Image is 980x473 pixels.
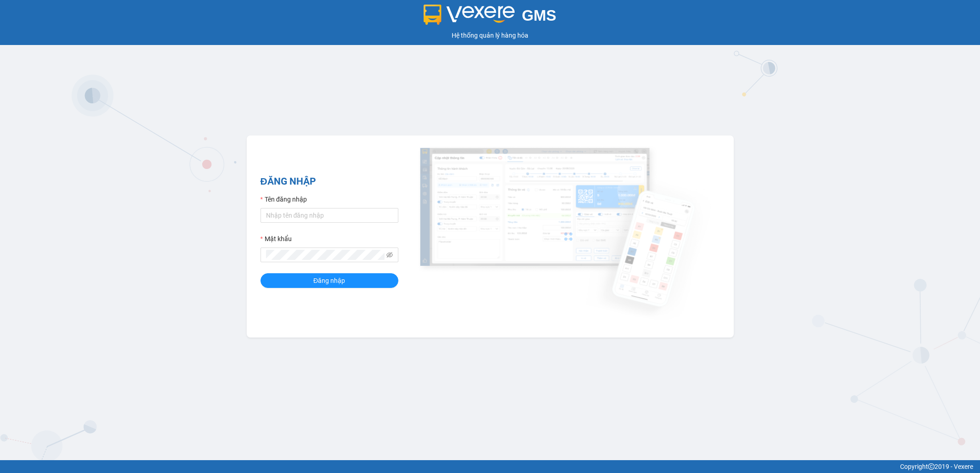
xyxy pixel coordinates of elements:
[261,194,307,204] label: Tên đăng nhập
[928,463,935,470] span: copyright
[261,174,398,189] h2: ĐĂNG NHẬP
[424,5,515,25] img: logo 2
[313,276,345,286] span: Đăng nhập
[261,208,398,223] input: Tên đăng nhập
[386,252,393,258] span: eye-invisible
[424,14,556,21] a: GMS
[266,250,385,260] input: Mật khẩu
[2,30,978,40] div: Hệ thống quản lý hàng hóa
[261,234,292,244] label: Mật khẩu
[261,273,398,288] button: Đăng nhập
[7,462,973,472] div: Copyright 2019 - Vexere
[522,7,556,24] span: GMS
